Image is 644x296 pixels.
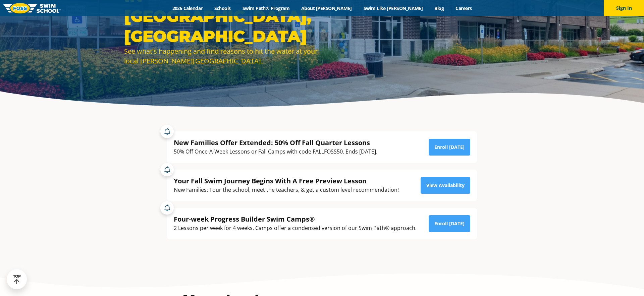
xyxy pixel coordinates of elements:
a: Blog [429,5,450,11]
div: TOP [13,274,21,285]
a: Schools [208,5,236,11]
a: Swim Path® Program [236,5,295,11]
div: Four-week Progress Builder Swim Camps® [174,215,417,224]
img: FOSS Swim School Logo [3,3,61,13]
a: 2025 Calendar [166,5,208,11]
div: 2 Lessons per week for 4 weeks. Camps offer a condensed version of our Swim Path® approach. [174,224,417,233]
a: Swim Like [PERSON_NAME] [358,5,429,11]
a: Careers [450,5,478,11]
a: Enroll [DATE] [429,215,470,232]
a: About [PERSON_NAME] [296,5,358,11]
